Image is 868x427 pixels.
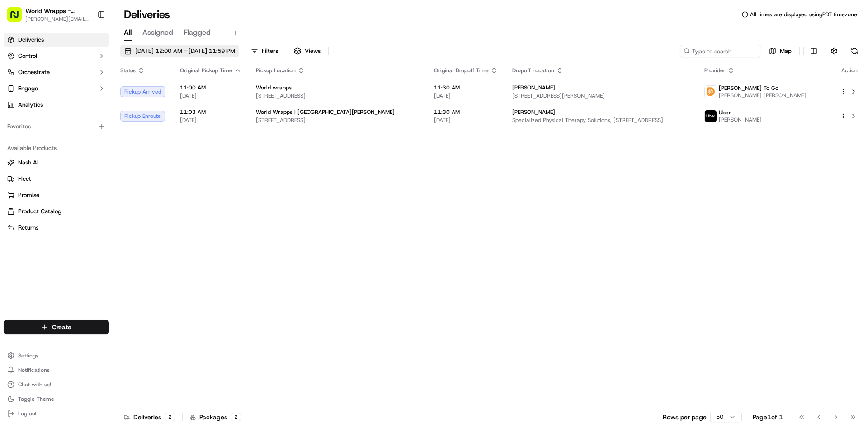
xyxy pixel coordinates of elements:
span: [PERSON_NAME] [719,116,762,123]
span: [PERSON_NAME] [512,108,555,116]
span: Toggle Theme [18,395,54,403]
a: Fleet [7,175,105,183]
button: Nash AI [4,155,109,170]
span: Assigned [142,27,173,38]
a: Deliveries [4,33,109,47]
button: Engage [4,81,109,96]
span: [PERSON_NAME] [28,140,73,147]
img: Dianne Alexi Soriano [9,156,24,170]
span: Original Dropoff Time [434,67,489,74]
button: [PERSON_NAME][EMAIL_ADDRESS][DOMAIN_NAME] [25,15,90,23]
button: Product Catalog [4,204,109,219]
h1: Deliveries [124,7,170,22]
span: [PERSON_NAME] [PERSON_NAME] [719,92,807,99]
div: Past conversations [9,117,61,125]
img: Asif Zaman Khan [9,131,24,146]
div: 2 [231,413,241,421]
button: Orchestrate [4,65,109,80]
span: Filters [262,47,278,55]
span: API Documentation [85,202,145,211]
img: 1736555255976-a54dd68f-1ca7-489b-9aae-adbdc363a1c4 [18,165,25,172]
button: World Wrapps - [PERSON_NAME] [25,6,90,15]
span: Returns [18,224,38,232]
div: 2 [165,413,175,421]
button: Control [4,49,109,63]
span: Control [18,52,37,60]
span: Deliveries [18,36,44,44]
span: Log out [18,410,37,417]
span: [PERSON_NAME] [512,84,555,91]
input: Type to search [680,45,761,57]
p: Rows per page [663,413,707,422]
a: Returns [7,224,105,232]
img: uber-new-logo.jpeg [705,110,717,122]
span: Settings [18,352,38,359]
img: 4281594248423_2fcf9dad9f2a874258b8_72.png [19,86,35,103]
button: [DATE] 12:00 AM - [DATE] 11:59 PM [120,45,239,57]
span: [DATE] [434,92,498,99]
button: Refresh [848,45,861,57]
span: Views [305,47,321,55]
span: 11:30 AM [434,108,498,116]
button: See all [140,116,165,127]
a: Nash AI [7,159,105,167]
span: 11:03 AM [180,108,241,116]
span: All times are displayed using PDT timezone [750,11,857,18]
input: Got a question? Start typing here... [24,58,163,68]
span: [PERSON_NAME] To Go [719,84,778,92]
span: Specialized Physical Therapy Solutions, [STREET_ADDRESS] [512,117,690,124]
span: [DATE] [180,117,241,124]
button: Map [765,45,796,57]
span: Notifications [18,366,50,374]
span: Original Pickup Time [180,67,232,74]
span: All [124,27,132,38]
div: Available Products [4,141,109,155]
div: Deliveries [124,413,175,422]
img: 1736555255976-a54dd68f-1ca7-489b-9aae-adbdc363a1c4 [9,86,25,103]
button: Promise [4,188,109,202]
span: Knowledge Base [18,202,69,211]
span: 11:00 AM [180,84,241,91]
span: Status [120,67,136,74]
a: Powered byPylon [64,224,109,231]
button: Notifications [4,364,109,376]
a: 📗Knowledge Base [5,198,73,215]
div: Favorites [4,119,109,134]
span: Create [52,323,71,332]
span: [DATE] [127,164,145,172]
a: 💻API Documentation [73,198,149,215]
span: Orchestrate [18,68,50,76]
span: Analytics [18,101,43,109]
span: Pylon [90,224,109,231]
span: Flagged [184,27,211,38]
span: Pickup Location [256,67,296,74]
a: Product Catalog [7,207,105,216]
button: Log out [4,407,109,420]
button: Fleet [4,172,109,186]
span: Fleet [18,175,31,183]
div: Page 1 of 1 [753,413,783,422]
button: World Wrapps - [PERSON_NAME][PERSON_NAME][EMAIL_ADDRESS][DOMAIN_NAME] [4,4,94,25]
span: Product Catalog [18,207,61,216]
div: Action [840,67,859,74]
button: Returns [4,221,109,235]
div: Packages [190,413,241,422]
span: Dropoff Location [512,67,554,74]
p: Welcome 👋 [9,36,165,51]
span: Uber [719,109,731,116]
span: [DATE] [80,140,99,147]
div: We're available if you need us! [41,95,124,103]
span: [DATE] 12:00 AM - [DATE] 11:59 PM [135,47,235,55]
div: 📗 [9,203,16,210]
button: Toggle Theme [4,393,109,405]
span: World wrapps [256,84,292,91]
a: Promise [7,191,105,199]
span: • [122,164,125,172]
span: Nash AI [18,159,38,167]
span: Promise [18,191,39,199]
button: Views [290,45,325,57]
button: Settings [4,349,109,362]
span: Map [780,47,792,55]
